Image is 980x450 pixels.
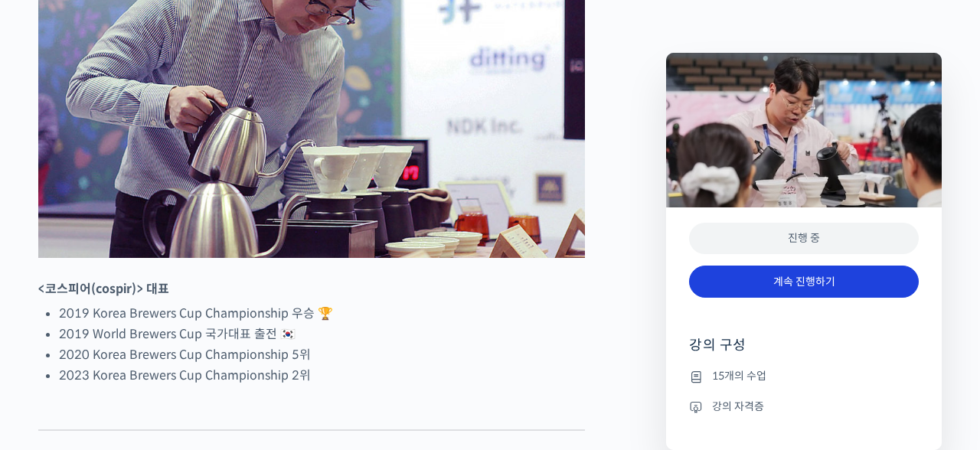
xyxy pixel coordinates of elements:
[689,336,919,367] h4: 강의 구성
[140,347,158,359] span: 대화
[198,323,294,361] a: 설정
[59,324,585,344] li: 2019 World Brewers Cup 국가대표 출전 🇰🇷
[48,346,57,358] span: 홈
[59,344,585,365] li: 2020 Korea Brewers Cup Championship 5위
[38,281,169,297] strong: <코스피어(cospir)> 대표
[689,397,919,416] li: 강의 자격증
[689,266,919,298] a: 계속 진행하기
[101,323,198,361] a: 대화
[689,367,919,386] li: 15개의 수업
[59,365,585,386] li: 2023 Korea Brewers Cup Championship 2위
[689,223,919,254] div: 진행 중
[59,303,585,324] li: 2019 Korea Brewers Cup Championship 우승 🏆
[237,346,255,358] span: 설정
[5,323,101,361] a: 홈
